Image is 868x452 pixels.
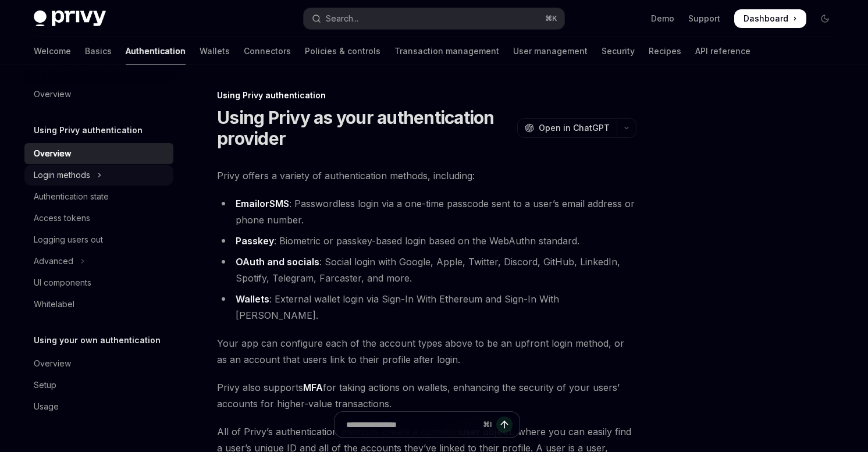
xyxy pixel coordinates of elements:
div: Login methods [34,168,90,182]
div: Advanced [34,254,73,268]
li: : Biometric or passkey-based login based on the WebAuthn standard. [217,233,636,249]
a: Usage [24,396,173,417]
span: Privy also supports for taking actions on wallets, enhancing the security of your users’ accounts... [217,379,636,412]
a: Recipes [649,37,681,65]
button: Toggle Login methods section [24,165,173,186]
li: : External wallet login via Sign-In With Ethereum and Sign-In With [PERSON_NAME]. [217,291,636,323]
div: UI components [34,276,91,290]
a: Overview [24,353,173,374]
a: Email [236,198,259,210]
a: Connectors [244,37,291,65]
button: Send message [496,417,513,433]
a: User management [513,37,588,65]
div: Overview [34,87,71,101]
a: Basics [85,37,112,65]
a: Support [688,13,720,24]
span: Privy offers a variety of authentication methods, including: [217,168,636,184]
div: Using Privy authentication [217,90,636,101]
a: Whitelabel [24,294,173,315]
a: Overview [24,143,173,164]
div: Search... [326,12,358,26]
a: Dashboard [734,9,806,28]
img: dark logo [34,10,106,27]
a: Security [602,37,635,65]
h5: Using your own authentication [34,333,161,347]
a: Demo [651,13,674,24]
a: Transaction management [394,37,499,65]
div: Whitelabel [34,297,74,311]
a: SMS [269,198,289,210]
li: : Social login with Google, Apple, Twitter, Discord, GitHub, LinkedIn, Spotify, Telegram, Farcast... [217,254,636,286]
a: API reference [695,37,750,65]
h1: Using Privy as your authentication provider [217,107,513,149]
a: Wallets [236,293,269,305]
button: Open in ChatGPT [517,118,617,138]
div: Overview [34,357,71,371]
button: Toggle dark mode [816,9,834,28]
button: Open search [304,8,564,29]
input: Ask a question... [346,412,478,437]
strong: or [236,198,289,210]
a: Welcome [34,37,71,65]
a: Policies & controls [305,37,380,65]
a: MFA [303,382,323,394]
div: Usage [34,400,59,414]
div: Overview [34,147,71,161]
a: Logging users out [24,229,173,250]
div: Authentication state [34,190,109,204]
button: Toggle Advanced section [24,251,173,272]
div: Setup [34,378,56,392]
div: Logging users out [34,233,103,247]
span: Dashboard [744,13,788,24]
span: Your app can configure each of the account types above to be an upfront login method, or as an ac... [217,335,636,368]
a: Passkey [236,235,274,247]
a: Access tokens [24,208,173,229]
a: OAuth and socials [236,256,319,268]
a: Setup [24,375,173,396]
a: Authentication state [24,186,173,207]
span: ⌘ K [545,14,557,23]
h5: Using Privy authentication [34,123,143,137]
a: Authentication [126,37,186,65]
a: UI components [24,272,173,293]
a: Overview [24,84,173,105]
a: Wallets [200,37,230,65]
li: : Passwordless login via a one-time passcode sent to a user’s email address or phone number. [217,195,636,228]
div: Access tokens [34,211,90,225]
span: Open in ChatGPT [539,122,610,134]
